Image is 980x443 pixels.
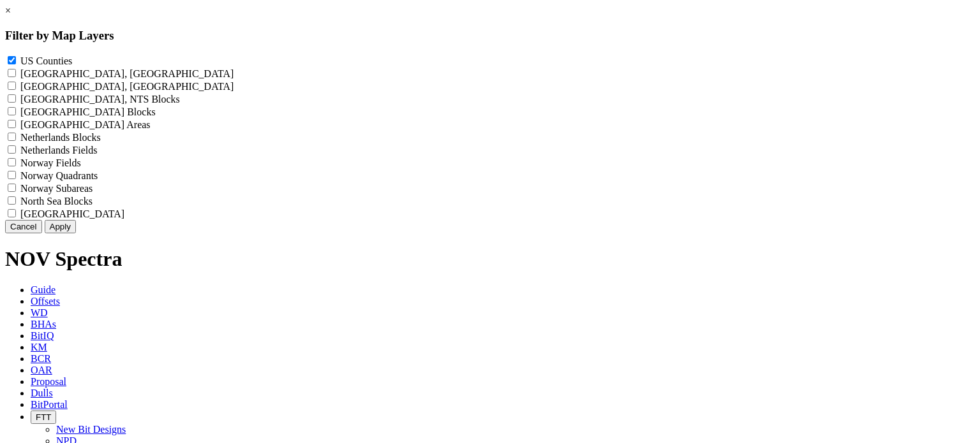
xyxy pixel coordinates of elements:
[20,119,151,130] label: [GEOGRAPHIC_DATA] Areas
[31,376,66,387] span: Proposal
[56,424,126,435] a: New Bit Designs
[20,157,81,168] label: Norway Fields
[20,55,72,66] label: US Counties
[31,388,53,398] span: Dulls
[31,307,48,318] span: WD
[31,330,54,341] span: BitIQ
[5,5,11,16] a: ×
[5,29,975,43] h3: Filter by Map Layers
[31,365,52,375] span: OAR
[31,319,56,330] span: BHAs
[31,399,68,410] span: BitPortal
[20,132,101,143] label: Netherlands Blocks
[31,284,56,295] span: Guide
[20,208,124,219] label: [GEOGRAPHIC_DATA]
[20,94,180,105] label: [GEOGRAPHIC_DATA], NTS Blocks
[20,106,156,117] label: [GEOGRAPHIC_DATA] Blocks
[5,247,975,271] h1: NOV Spectra
[20,196,93,207] label: North Sea Blocks
[36,412,51,422] span: FTT
[20,145,97,156] label: Netherlands Fields
[31,353,51,364] span: BCR
[5,220,42,233] button: Cancel
[31,296,60,307] span: Offsets
[20,183,93,194] label: Norway Subareas
[20,170,98,181] label: Norway Quadrants
[31,342,47,352] span: KM
[20,81,234,92] label: [GEOGRAPHIC_DATA], [GEOGRAPHIC_DATA]
[45,220,76,233] button: Apply
[20,68,234,79] label: [GEOGRAPHIC_DATA], [GEOGRAPHIC_DATA]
